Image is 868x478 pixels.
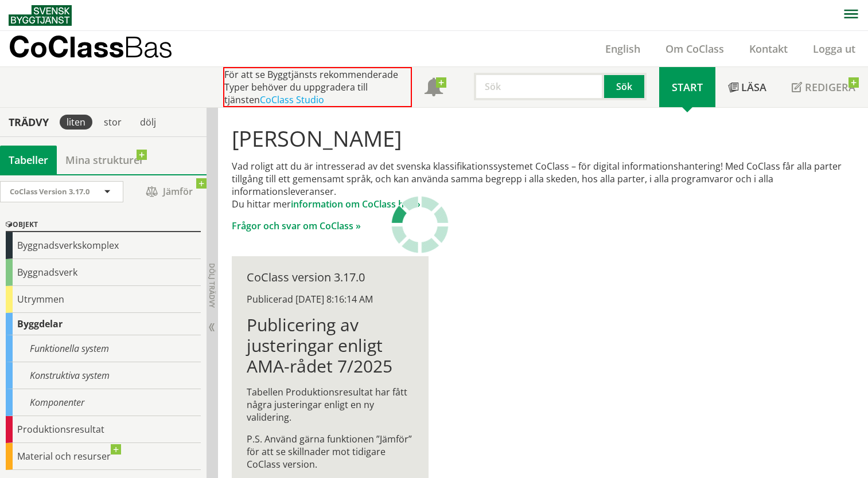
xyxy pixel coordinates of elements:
div: liten [60,115,92,130]
span: Redigera [805,80,855,94]
span: Dölj trädvy [207,263,217,308]
input: Sök [474,73,604,100]
a: Frågor och svar om CoClass » [232,220,361,232]
div: Byggdelar [6,313,201,335]
p: CoClass [9,40,173,53]
span: Jämför [135,182,204,202]
h1: [PERSON_NAME] [232,126,855,151]
span: Bas [124,30,173,64]
h1: Publicering av justeringar enligt AMA-rådet 7/2025 [247,315,414,377]
span: Läsa [741,80,766,94]
p: Tabellen Produktionsresultat har fått några justeringar enligt en ny validering. [247,386,414,424]
a: CoClass Studio [260,93,324,106]
a: Mina strukturer [57,146,153,174]
a: Läsa [715,67,779,107]
a: English [593,42,653,56]
span: CoClass Version 3.17.0 [10,186,89,197]
a: Start [659,67,715,107]
div: Publicerad [DATE] 8:16:14 AM [247,293,414,305]
span: Start [672,80,703,94]
div: Byggnadsverkskomplex [6,232,201,259]
div: För att se Byggtjänsts rekommenderade Typer behöver du uppgradera till tjänsten [223,67,412,107]
a: CoClassBas [9,31,197,66]
a: Logga ut [800,42,868,56]
div: Konstruktiva system [6,362,201,389]
div: Produktionsresultat [6,416,201,443]
div: Utrymmen [6,286,201,313]
div: Funktionella system [6,335,201,362]
span: Notifikationer [425,79,443,97]
button: Sök [604,73,647,100]
div: stor [97,115,129,130]
div: CoClass version 3.17.0 [247,271,414,284]
a: Om CoClass [653,42,737,56]
a: Redigera [779,67,868,107]
img: Svensk Byggtjänst [9,5,72,26]
p: P.S. Använd gärna funktionen ”Jämför” för att se skillnader mot tidigare CoClass version. [247,433,414,471]
div: Komponenter [6,389,201,416]
div: Objekt [6,218,201,232]
div: Trädvy [2,116,55,128]
img: Laddar [391,196,449,253]
a: Kontakt [737,42,800,56]
div: Byggnadsverk [6,259,201,286]
div: Material och resurser [6,443,201,470]
a: information om CoClass här » [291,198,421,210]
p: Vad roligt att du är intresserad av det svenska klassifikationssystemet CoClass – för digital inf... [232,160,855,210]
div: dölj [133,115,163,130]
